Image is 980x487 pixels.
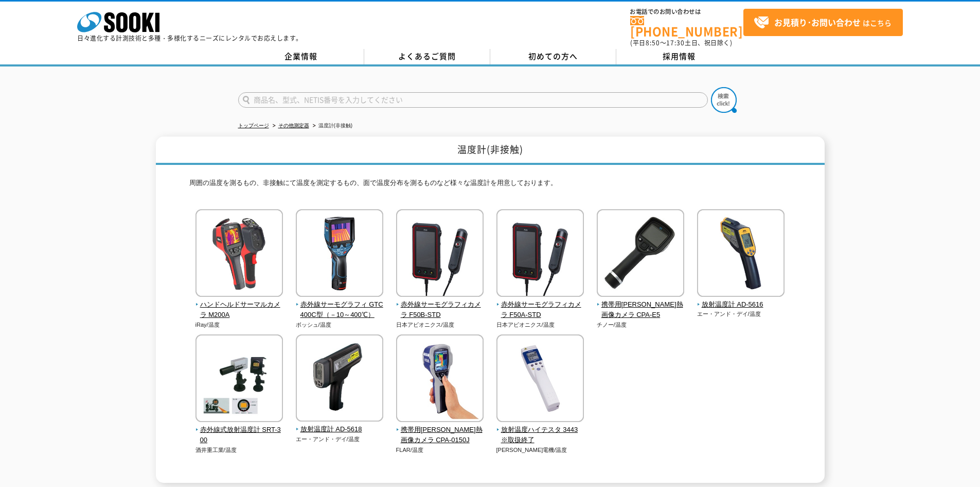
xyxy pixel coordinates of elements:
[496,321,584,329] p: 日本アビオニクス/温度
[296,334,383,424] img: 放射温度計 AD-5618
[396,321,484,329] p: 日本アビオニクス/温度
[496,425,584,446] span: 放射温度ハイテスタ 3443※取扱終了
[396,446,484,455] p: FLAR/温度
[189,178,791,194] p: 周囲の温度を測るもの、非接触にて温度を測定するもの、面で温度分布を測るものなど様々な温度計を用意しております。
[754,15,892,30] span: はこちら
[630,38,732,47] span: (平日 ～ 土日、祝日除く)
[496,209,584,299] img: 赤外線サーモグラフィカメラ F50A-STD
[697,299,785,310] span: 放射温度計 AD-5616
[195,321,283,329] p: iRay/温度
[396,290,484,321] a: 赤外線サーモグラフィカメラ F50B-STD
[195,209,283,299] img: ハンドヘルドサーマルカメラ M200A
[496,299,584,321] span: 赤外線サーモグラフィカメラ F50A-STD
[597,321,685,329] p: チノー/温度
[697,290,785,310] a: 放射温度計 AD-5616
[396,334,484,425] img: 携帯用小形熱画像カメラ CPA-0150J
[296,414,384,435] a: 放射温度計 AD-5618
[195,415,283,446] a: 赤外線式放射温度計 SRT-300
[396,415,484,446] a: 携帯用[PERSON_NAME]熱画像カメラ CPA-0150J
[296,290,384,321] a: 赤外線サーモグラフィ GTC400C型（－10～400℃）
[238,123,269,128] a: トップページ
[296,435,384,444] p: エー・アンド・デイ/温度
[490,49,616,64] a: 初めての方へ
[195,290,283,321] a: ハンドヘルドサーマルカメラ M200A
[396,425,484,446] span: 携帯用[PERSON_NAME]熱画像カメラ CPA-0150J
[296,321,384,329] p: ボッシュ/温度
[396,299,484,321] span: 赤外線サーモグラフィカメラ F50B-STD
[630,9,743,15] span: お電話でのお問い合わせは
[528,51,578,62] span: 初めての方へ
[646,38,660,47] span: 8:50
[311,121,353,131] li: 温度計(非接触)
[597,209,684,299] img: 携帯用小形熱画像カメラ CPA-E5
[597,299,685,321] span: 携帯用[PERSON_NAME]熱画像カメラ CPA-E5
[195,446,283,455] p: 酒井重工業/温度
[774,16,861,28] strong: お見積り･お問い合わせ
[630,16,743,37] a: [PHONE_NUMBER]
[697,310,785,318] p: エー・アンド・デイ/温度
[496,290,584,321] a: 赤外線サーモグラフィカメラ F50A-STD
[666,38,685,47] span: 17:30
[195,425,283,446] span: 赤外線式放射温度計 SRT-300
[616,49,742,64] a: 採用情報
[278,123,309,128] a: その他測定器
[77,35,302,41] p: 日々進化する計測技術と多種・多様化するニーズにレンタルでお応えします。
[296,209,383,299] img: 赤外線サーモグラフィ GTC400C型（－10～400℃）
[711,87,737,113] img: btn_search.png
[296,424,384,435] span: 放射温度計 AD-5618
[496,446,584,455] p: [PERSON_NAME]電機/温度
[238,49,364,64] a: 企業情報
[156,137,825,165] h1: 温度計(非接触)
[496,334,584,425] img: 放射温度ハイテスタ 3443※取扱終了
[597,290,685,321] a: 携帯用[PERSON_NAME]熱画像カメラ CPA-E5
[296,299,384,321] span: 赤外線サーモグラフィ GTC400C型（－10～400℃）
[238,92,708,108] input: 商品名、型式、NETIS番号を入力してください
[195,299,283,321] span: ハンドヘルドサーマルカメラ M200A
[195,334,283,425] img: 赤外線式放射温度計 SRT-300
[396,209,484,299] img: 赤外線サーモグラフィカメラ F50B-STD
[364,49,490,64] a: よくあるご質問
[697,209,785,299] img: 放射温度計 AD-5616
[496,415,584,446] a: 放射温度ハイテスタ 3443※取扱終了
[743,9,903,36] a: お見積り･お問い合わせはこちら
